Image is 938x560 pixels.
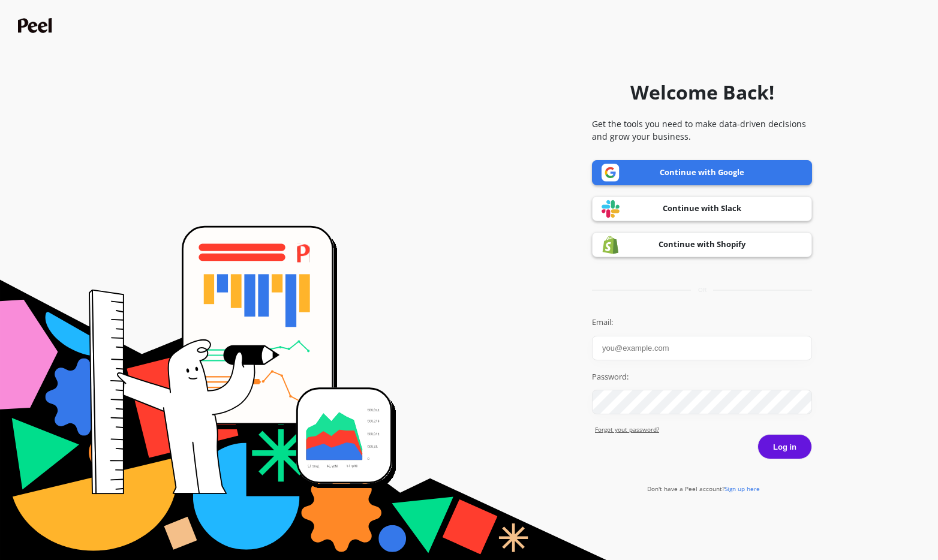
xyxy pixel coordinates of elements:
[592,336,812,360] input: you@example.com
[592,285,812,294] div: or
[724,484,760,493] span: Sign up here
[592,371,812,383] label: Password:
[592,118,812,143] p: Get the tools you need to make data-driven decisions and grow your business.
[595,425,812,434] a: Forgot yout password?
[592,160,812,185] a: Continue with Google
[602,236,620,254] img: Shopify logo
[18,18,55,33] img: Peel
[647,484,760,493] a: Don't have a Peel account?Sign up here
[630,78,774,107] h1: Welcome Back!
[592,232,812,257] a: Continue with Shopify
[602,164,620,182] img: Google logo
[592,317,812,329] label: Email:
[592,196,812,221] a: Continue with Slack
[602,200,620,218] img: Slack logo
[757,434,812,459] button: Log in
